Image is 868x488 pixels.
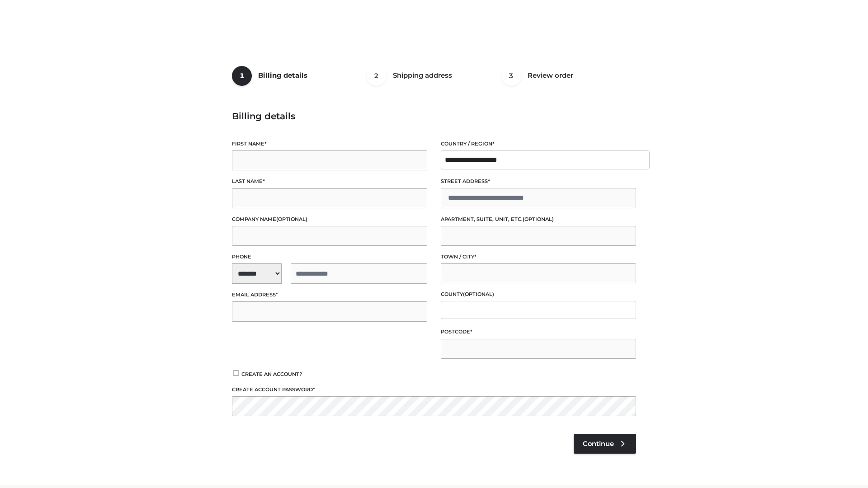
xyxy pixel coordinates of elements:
span: (optional) [523,216,554,222]
label: County [441,290,636,299]
label: Company name [232,215,427,224]
span: Continue [583,440,614,448]
span: (optional) [463,291,494,297]
label: Town / City [441,253,636,261]
span: Review order [528,71,573,80]
label: Postcode [441,328,636,336]
span: (optional) [276,216,307,222]
label: Last name [232,177,427,186]
span: Create an account? [241,371,302,377]
label: Apartment, suite, unit, etc. [441,215,636,224]
label: Country / Region [441,140,636,148]
span: 2 [367,66,387,86]
label: Phone [232,253,427,261]
span: 3 [501,66,521,86]
label: First name [232,140,427,148]
span: 1 [232,66,252,86]
h3: Billing details [232,111,636,122]
a: Continue [574,434,636,454]
span: Shipping address [393,71,452,80]
span: Billing details [258,71,307,80]
input: Create an account? [232,370,240,376]
label: Create account password [232,385,636,394]
label: Street address [441,177,636,186]
label: Email address [232,291,427,299]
